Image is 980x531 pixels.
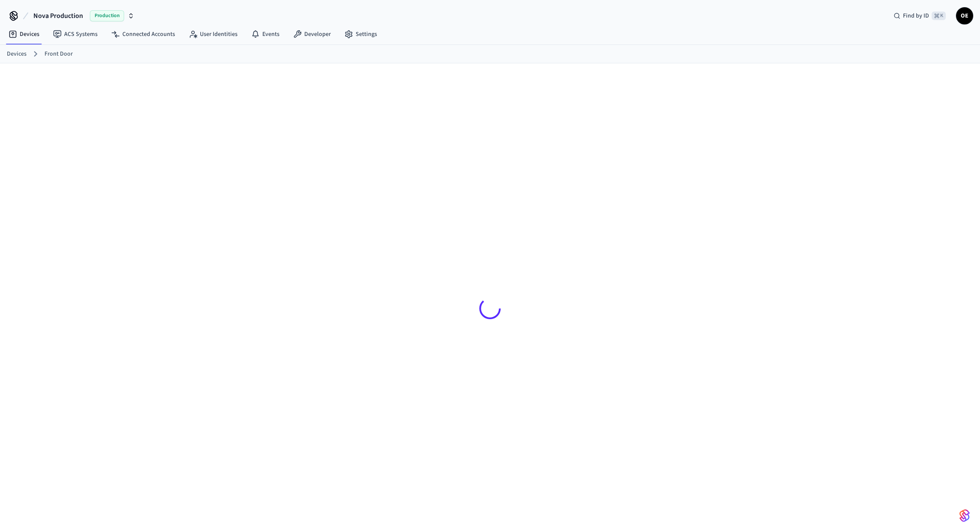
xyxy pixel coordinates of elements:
img: SeamLogoGradient.69752ec5.svg [959,509,970,522]
button: OE [956,7,973,24]
a: Settings [338,27,384,42]
span: OE [957,8,972,24]
a: Front Door [45,50,73,59]
a: Events [244,27,286,42]
a: User Identities [182,27,244,42]
a: Devices [2,27,46,42]
span: Find by ID [903,12,929,20]
span: Production [90,10,124,21]
span: ⌘ K [932,12,946,20]
a: Devices [7,50,27,59]
a: ACS Systems [46,27,104,42]
div: Find by ID⌘ K [887,8,953,24]
a: Connected Accounts [104,27,182,42]
a: Developer [286,27,338,42]
span: Nova Production [33,11,83,21]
